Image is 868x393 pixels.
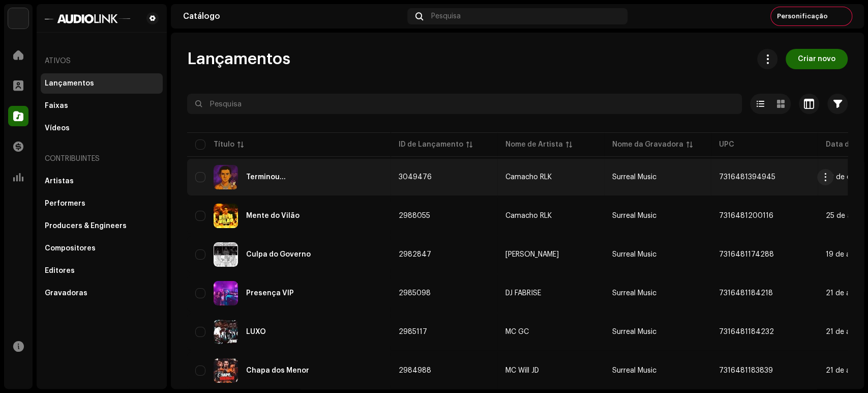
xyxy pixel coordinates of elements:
[505,174,552,181] div: Camacho RLK
[719,328,774,335] span: 7316481184232
[214,204,238,228] img: 4a204180-9c1a-491e-906e-a04fce1fb244
[214,281,238,305] img: 0c3b6d0d-bdd7-48ef-8d07-ffb7183a3a1f
[45,200,85,208] div: Performers
[612,290,656,297] span: Surreal Music
[834,8,850,24] img: 5b3710a9-094a-42f7-b376-32dd86e8a36f
[612,212,656,219] span: Surreal Music
[214,242,238,267] img: 78f54af3-b3cf-496e-b7b9-2510b37f91b9
[41,238,163,259] re-m-nav-item: Compositores
[719,290,773,297] span: 7316481184218
[45,79,94,88] div: Lançamentos
[777,12,828,20] span: Personificação
[45,102,68,110] div: Faixas
[41,171,163,191] re-m-nav-item: Artistas
[399,139,463,150] div: ID de Lançamento
[214,358,238,383] img: ca385ea8-4839-4838-94f0-cc48c19bde7d
[612,251,656,258] span: Surreal Music
[41,49,163,73] re-a-nav-header: Ativos
[45,12,130,24] img: 1601779f-85bc-4fc7-87b8-abcd1ae7544a
[431,12,461,20] span: Pesquisa
[612,328,656,335] span: Surreal Music
[719,251,774,258] span: 7316481174288
[214,165,238,189] img: fa604f20-8cec-404d-941f-b87306e78922
[399,367,431,374] span: 2984988
[505,251,559,258] div: [PERSON_NAME]
[45,267,75,275] div: Editores
[505,328,529,335] div: MC GC
[505,290,541,297] div: DJ FABRISE
[45,222,127,230] div: Producers & Engineers
[246,212,300,219] div: Mente do Vilão
[399,212,430,219] span: 2988055
[246,328,266,335] div: LUXO
[41,193,163,214] re-m-nav-item: Performers
[719,367,773,374] span: 7316481183839
[8,8,28,29] img: 730b9dfe-18b5-4111-b483-f30b0c182d82
[719,174,775,181] span: 7316481394945
[505,174,596,181] span: Camacho RLK
[246,251,311,258] div: Culpa do Governo
[798,49,835,69] span: Criar novo
[41,283,163,303] re-m-nav-item: Gravadoras
[612,174,656,181] span: Surreal Music
[45,124,70,132] div: Vídeos
[399,328,427,335] span: 2985117
[505,212,552,219] div: Camacho RLK
[505,328,596,335] span: MC GC
[45,177,74,185] div: Artistas
[505,367,539,374] div: MC Will JD
[399,290,431,297] span: 2985098
[214,139,234,150] div: Título
[187,94,742,114] input: Pesquisa
[246,174,286,181] div: Terminou...
[505,367,596,374] span: MC Will JD
[505,290,596,297] span: DJ FABRISE
[45,244,96,252] div: Compositores
[786,49,848,69] button: Criar novo
[41,118,163,138] re-m-nav-item: Vídeos
[505,251,596,258] span: Skai Jordan
[214,320,238,344] img: 4d3a3851-7fcd-48b6-a0a3-a35de6fd20fd
[246,367,309,374] div: Chapa dos Menor
[246,290,294,297] div: Presença VIP
[505,212,596,219] span: Camacho RLK
[612,367,656,374] span: Surreal Music
[719,212,773,219] span: 7316481200116
[612,139,683,150] div: Nome da Gravadora
[399,251,431,258] span: 2982847
[41,261,163,281] re-m-nav-item: Editores
[41,216,163,236] re-m-nav-item: Producers & Engineers
[399,174,432,181] span: 3049476
[41,73,163,94] re-m-nav-item: Lançamentos
[41,96,163,116] re-m-nav-item: Faixas
[187,49,290,69] span: Lançamentos
[505,139,563,150] div: Nome de Artista
[41,147,163,171] re-a-nav-header: Contribuintes
[183,12,403,20] div: Catálogo
[45,289,87,297] div: Gravadoras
